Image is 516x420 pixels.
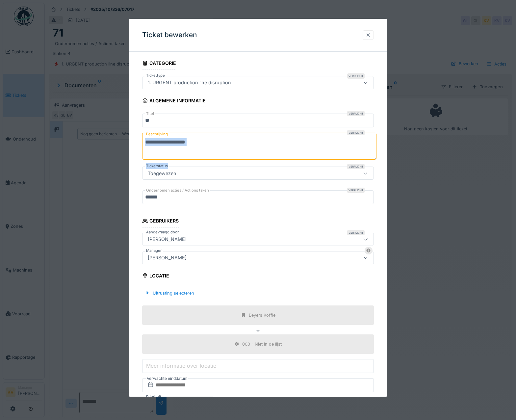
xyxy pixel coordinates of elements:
label: Tickettype [145,73,166,79]
div: Locatie [142,271,169,282]
div: Algemene informatie [142,96,206,107]
label: Prioriteit [145,394,163,400]
label: Beschrijving [145,130,169,139]
div: Beyers Koffie [249,312,275,318]
label: Meer informatie over locatie [145,362,218,370]
div: [PERSON_NAME] [145,254,189,261]
div: Verplicht [347,74,365,79]
div: Categorie [142,58,176,69]
div: Verplicht [347,130,365,136]
div: 1. URGENT production line disruption [145,79,234,87]
label: Ticketstatus [145,164,169,169]
div: Verplicht [347,230,365,235]
div: Gebruikers [142,216,179,227]
label: Manager [145,248,163,253]
h3: Ticket bewerken [142,31,197,39]
div: Uitrusting selecteren [142,289,197,298]
label: Titel [145,111,155,117]
div: Verplicht [347,164,365,170]
label: Verwachte einddatum [146,375,188,382]
label: Ondernomen acties / Actions taken [145,188,210,194]
div: Verplicht [347,188,365,193]
div: Verplicht [347,111,365,117]
label: Aangevraagd door [145,229,180,235]
div: [PERSON_NAME] [145,236,189,243]
div: Toegewezen [145,170,179,177]
div: 000 - Niet in de lijst [242,341,282,347]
